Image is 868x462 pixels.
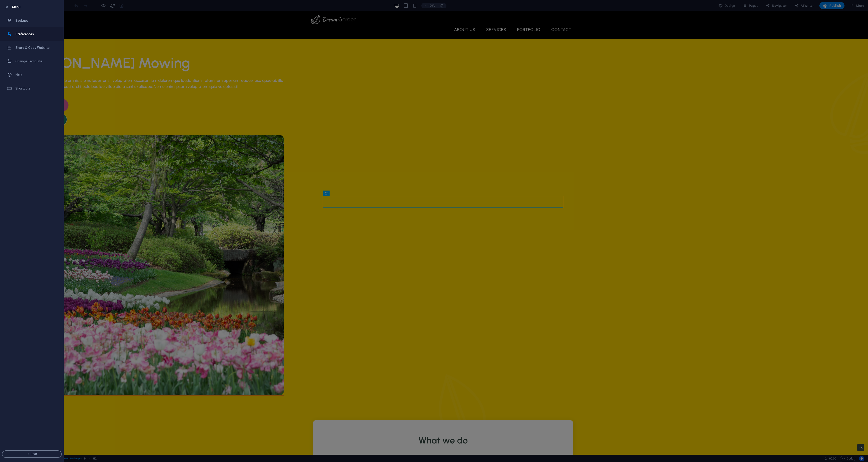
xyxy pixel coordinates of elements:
[15,31,57,37] h6: Preferences
[12,4,60,10] h6: Menu
[15,18,57,23] h6: Backups
[0,68,64,82] a: Help
[15,86,57,91] h6: Shortcuts
[15,59,57,64] h6: Change Template
[2,450,62,458] button: Exit
[6,452,58,456] span: Exit
[15,72,57,78] h6: Help
[15,45,57,50] h6: Share & Copy Website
